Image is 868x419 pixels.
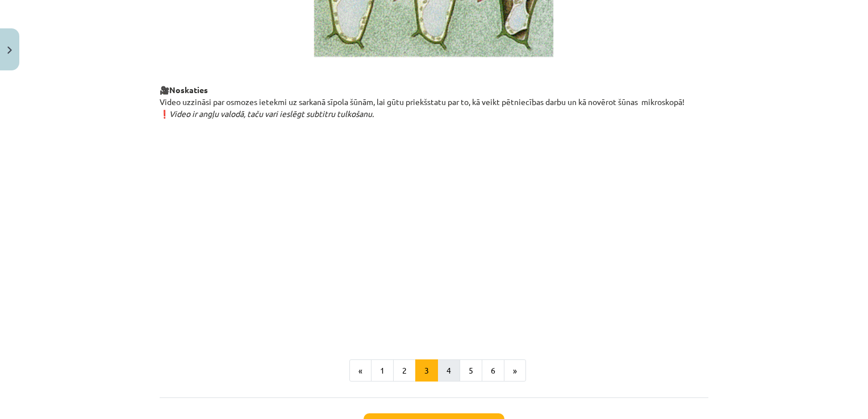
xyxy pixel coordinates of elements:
button: « [349,359,372,382]
strong: Noskaties [169,85,208,95]
button: » [504,359,526,382]
p: 🎥 Video uzzināsi par osmozes ietekmi uz sarkanā sīpola šūnām, lai gūtu priekšstatu par to, kā vei... [160,84,708,120]
img: icon-close-lesson-0947bae3869378f0d4975bcd49f059093ad1ed9edebbc8119c70593378902aed.svg [7,47,12,54]
nav: Page navigation example [160,359,708,382]
button: 6 [482,359,504,382]
button: 4 [437,359,460,382]
button: 2 [393,359,416,382]
em: Video ir angļu valodā, taču vari ieslēgt subtitru tulkošanu. [169,108,374,119]
button: 1 [371,359,394,382]
button: 3 [415,359,438,382]
button: 5 [460,359,482,382]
